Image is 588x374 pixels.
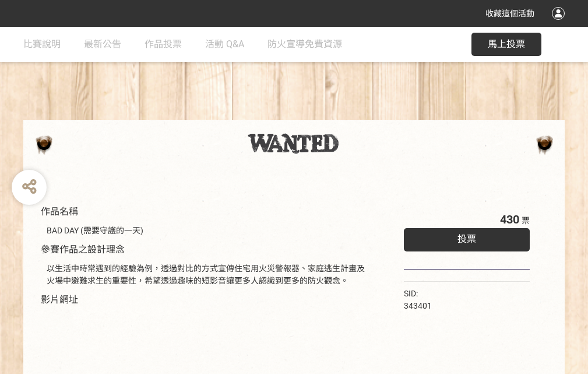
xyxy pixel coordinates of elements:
span: 活動 Q&A [205,39,244,50]
span: 投票 [457,233,476,244]
span: 作品名稱 [41,206,78,217]
span: 影片網址 [41,294,78,305]
span: 作品投票 [145,39,182,50]
a: 比賽說明 [23,27,61,62]
a: 防火宣導免費資源 [267,27,342,62]
span: 收藏這個活動 [485,9,534,18]
button: 馬上投票 [471,33,541,56]
span: 票 [522,216,530,225]
span: 防火宣導免費資源 [267,39,342,50]
div: BAD DAY (需要守護的一天) [47,225,369,237]
a: 最新公告 [84,27,121,62]
span: 參賽作品之設計理念 [41,244,125,255]
span: SID: 343401 [404,289,432,310]
div: 以生活中時常遇到的經驗為例，透過對比的方式宣傳住宅用火災警報器、家庭逃生計畫及火場中避難求生的重要性，希望透過趣味的短影音讓更多人認識到更多的防火觀念。 [47,263,369,287]
span: 比賽說明 [23,39,61,50]
iframe: Facebook Share [435,288,493,299]
span: 最新公告 [84,39,121,50]
a: 活動 Q&A [205,27,244,62]
span: 430 [500,212,519,226]
a: 作品投票 [145,27,182,62]
span: 馬上投票 [488,39,525,50]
